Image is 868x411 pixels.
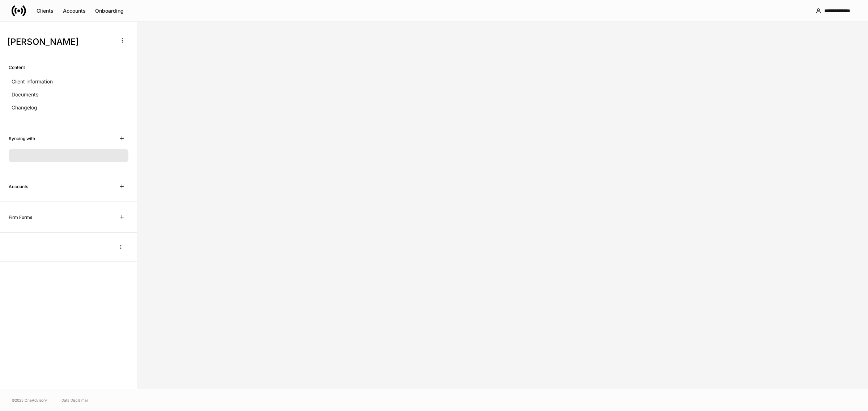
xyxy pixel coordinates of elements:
[63,8,86,13] div: Accounts
[9,75,128,88] a: Client information
[9,135,35,142] h6: Syncing with
[9,64,25,71] h6: Content
[12,104,37,111] p: Changelog
[95,8,124,13] div: Onboarding
[90,5,128,17] button: Onboarding
[9,101,128,114] a: Changelog
[9,88,128,101] a: Documents
[7,36,112,48] h3: [PERSON_NAME]
[12,91,38,98] p: Documents
[12,397,47,403] span: © 2025 OneAdvisory
[9,183,28,190] h6: Accounts
[32,5,58,17] button: Clients
[61,397,88,403] a: Data Disclaimer
[37,8,54,13] div: Clients
[58,5,90,17] button: Accounts
[9,214,32,221] h6: Firm Forms
[12,78,53,85] p: Client information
